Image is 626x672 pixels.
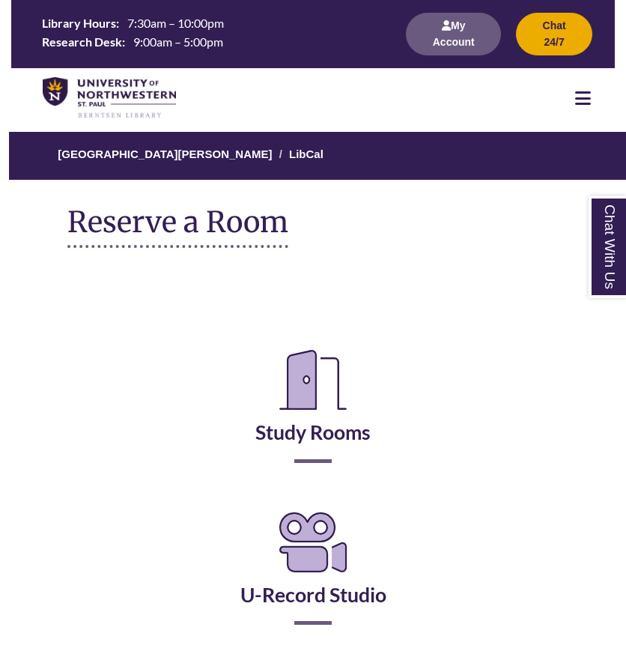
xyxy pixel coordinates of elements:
a: LibCal [289,148,323,160]
h1: Reserve a Room [67,206,288,248]
th: Research Desk: [36,33,127,49]
button: Chat 24/7 [516,13,592,55]
table: Hours Today [36,15,389,52]
a: Study Rooms [255,383,371,444]
span: 7:30am – 10:00pm [127,16,224,30]
button: My Account [406,13,501,55]
th: Library Hours: [36,15,121,31]
a: [GEOGRAPHIC_DATA][PERSON_NAME] [58,148,272,160]
a: Hours Today [36,15,389,53]
nav: Breadcrumb [67,132,558,180]
img: UNWSP Library Logo [43,77,176,119]
a: U-Record Studio [240,545,386,607]
span: 9:00am – 5:00pm [133,34,223,49]
a: Chat 24/7 [516,35,592,48]
a: My Account [406,35,501,48]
